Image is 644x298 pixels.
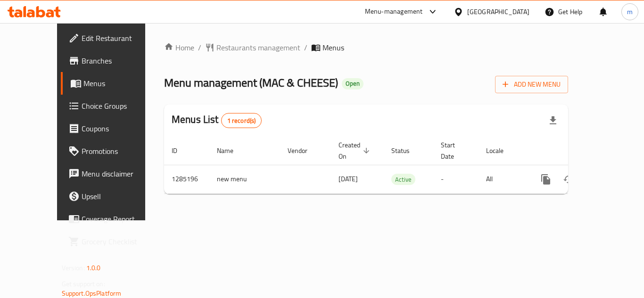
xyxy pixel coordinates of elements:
[164,42,194,53] a: Home
[433,165,479,193] td: -
[222,116,262,125] span: 1 record(s)
[61,230,165,253] a: Grocery Checklist
[198,42,201,53] li: /
[339,173,358,185] span: [DATE]
[164,72,338,93] span: Menu management ( MAC & CHEESE )
[82,32,157,44] span: Edit Restaurant
[627,7,633,17] span: m
[164,42,568,53] nav: breadcrumb
[82,213,157,225] span: Coverage Report
[61,95,165,117] a: Choice Groups
[391,174,415,185] span: Active
[61,185,165,208] a: Upsell
[503,79,561,90] span: Add New Menu
[288,145,320,156] span: Vendor
[542,109,564,132] div: Export file
[216,42,300,53] span: Restaurants management
[61,27,165,49] a: Edit Restaurant
[535,168,557,191] button: more
[172,113,262,128] h2: Menus List
[217,145,246,156] span: Name
[83,78,157,89] span: Menus
[209,165,280,193] td: new menu
[61,140,165,162] a: Promotions
[82,100,157,112] span: Choice Groups
[304,42,307,53] li: /
[164,165,209,193] td: 1285196
[61,72,165,95] a: Menus
[82,191,157,202] span: Upsell
[365,6,423,17] div: Menu-management
[62,262,85,274] span: Version:
[391,145,422,156] span: Status
[82,168,157,179] span: Menu disclaimer
[62,278,105,290] span: Get support on:
[342,80,363,88] span: Open
[495,76,568,93] button: Add New Menu
[557,168,580,191] button: Change Status
[164,137,633,194] table: enhanced table
[61,49,165,72] a: Branches
[61,117,165,140] a: Coupons
[486,145,516,156] span: Locale
[86,262,101,274] span: 1.0.0
[467,7,529,17] div: [GEOGRAPHIC_DATA]
[527,137,633,165] th: Actions
[82,236,157,247] span: Grocery Checklist
[221,113,262,128] div: Total records count
[342,78,363,89] div: Open
[322,42,344,53] span: Menus
[441,139,467,162] span: Start Date
[479,165,527,193] td: All
[82,123,157,134] span: Coupons
[61,162,165,185] a: Menu disclaimer
[82,55,157,66] span: Branches
[61,208,165,230] a: Coverage Report
[339,139,372,162] span: Created On
[82,145,157,157] span: Promotions
[172,145,190,156] span: ID
[205,42,300,53] a: Restaurants management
